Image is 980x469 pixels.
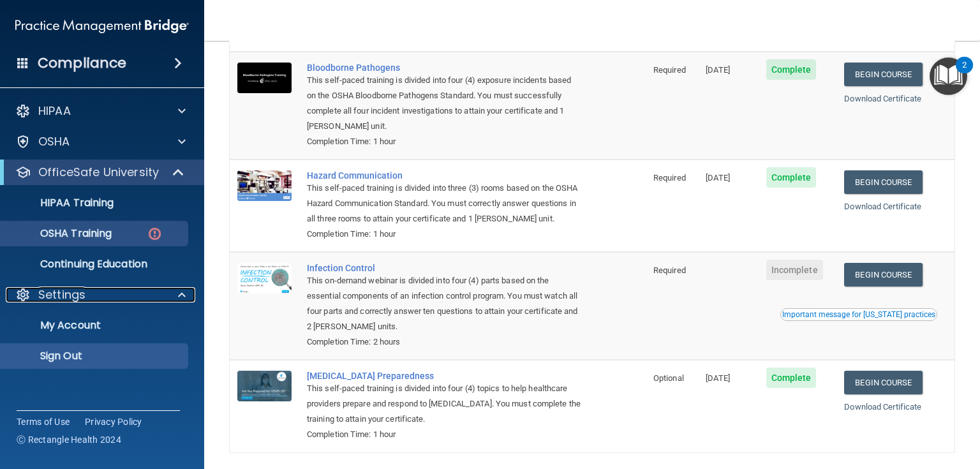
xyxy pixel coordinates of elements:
[147,226,163,242] img: danger-circle.6113f641.png
[15,103,186,119] a: HIPAA
[780,308,937,321] button: Read this if you are a dental practitioner in the state of CA
[653,373,684,383] span: Optional
[844,402,921,412] a: Download Certificate
[706,173,730,182] span: [DATE]
[15,134,186,149] a: OSHA
[8,350,182,362] p: Sign Out
[15,287,186,302] a: Settings
[38,165,159,180] p: OfficeSafe University
[844,94,921,103] a: Download Certificate
[307,273,582,334] div: This on-demand webinar is divided into four (4) parts based on the essential components of an inf...
[307,334,582,350] div: Completion Time: 2 hours
[38,134,70,149] p: OSHA
[766,260,823,280] span: Incomplete
[307,73,582,134] div: This self-paced training is divided into four (4) exposure incidents based on the OSHA Bloodborne...
[766,167,817,188] span: Complete
[307,134,582,149] div: Completion Time: 1 hour
[307,170,582,181] a: Hazard Communication
[307,181,582,227] div: This self-paced training is divided into three (3) rooms based on the OSHA Hazard Communication S...
[17,415,70,428] a: Terms of Use
[766,368,817,388] span: Complete
[844,202,921,211] a: Download Certificate
[8,319,182,332] p: My Account
[962,65,967,82] div: 2
[38,287,85,302] p: Settings
[844,371,922,394] a: Begin Course
[706,373,730,383] span: [DATE]
[85,415,142,428] a: Privacy Policy
[307,263,582,273] a: Infection Control
[307,63,582,73] a: Bloodborne Pathogens
[8,197,114,209] p: HIPAA Training
[17,433,121,446] span: Ⓒ Rectangle Health 2024
[307,227,582,242] div: Completion Time: 1 hour
[766,59,817,80] span: Complete
[15,165,185,180] a: OfficeSafe University
[15,13,189,39] img: PMB logo
[307,427,582,442] div: Completion Time: 1 hour
[782,311,935,318] div: Important message for [US_STATE] practices
[653,173,686,182] span: Required
[653,65,686,75] span: Required
[930,57,967,95] button: Open Resource Center, 2 new notifications
[38,54,126,72] h4: Compliance
[706,65,730,75] span: [DATE]
[8,227,112,240] p: OSHA Training
[307,371,582,381] a: [MEDICAL_DATA] Preparedness
[38,103,71,119] p: HIPAA
[844,170,922,194] a: Begin Course
[8,258,182,271] p: Continuing Education
[307,381,582,427] div: This self-paced training is divided into four (4) topics to help healthcare providers prepare and...
[844,263,922,287] a: Begin Course
[844,63,922,86] a: Begin Course
[653,265,686,275] span: Required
